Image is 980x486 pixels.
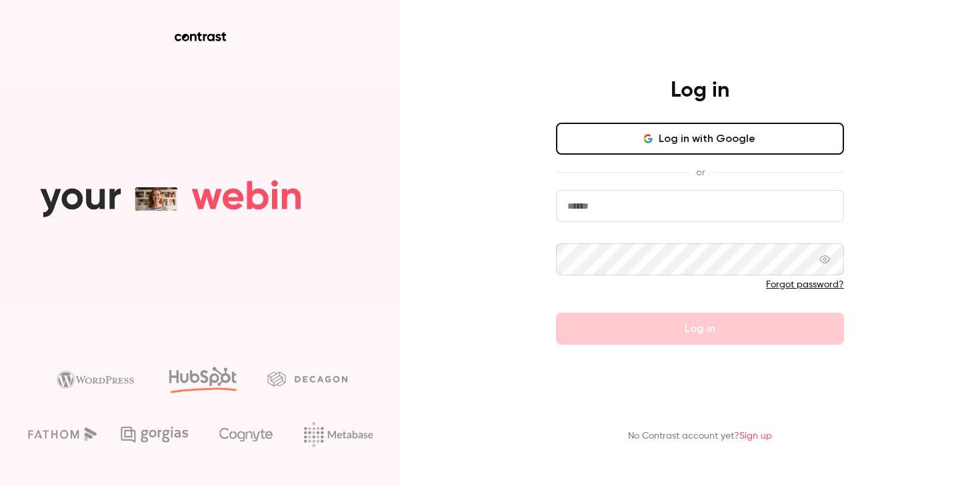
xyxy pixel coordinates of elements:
[671,77,729,104] h4: Log in
[628,429,772,443] p: No Contrast account yet?
[556,123,844,155] button: Log in with Google
[739,431,772,441] a: Sign up
[766,280,844,289] a: Forgot password?
[689,165,711,179] span: or
[267,371,347,386] img: decagon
